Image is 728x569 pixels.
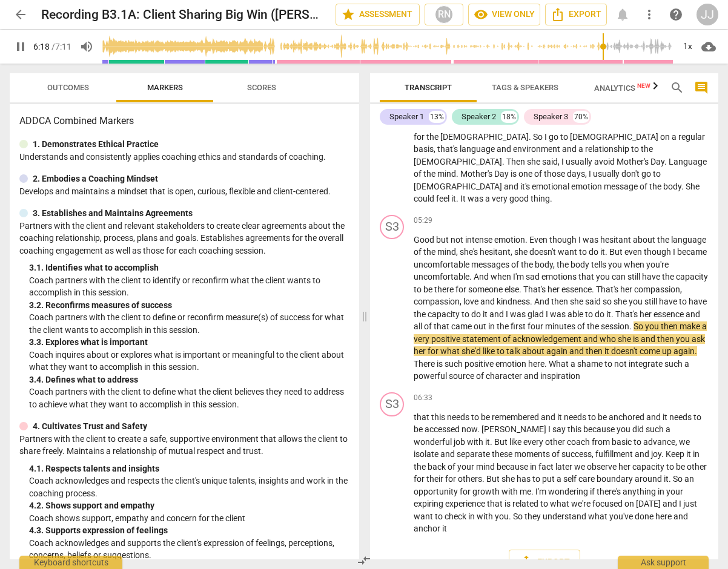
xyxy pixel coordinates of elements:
span: . [456,194,460,203]
span: . [519,284,523,294]
span: Tags & Speakers [492,83,558,92]
span: and [497,144,513,154]
span: what [440,346,462,356]
span: it [606,309,611,319]
span: four [528,321,545,331]
span: the [497,321,511,331]
span: and [641,334,657,344]
span: those [544,169,567,179]
span: of [511,260,521,269]
p: Coach partners with the client to identify or reconfirm what the client wants to accomplish in th... [29,274,349,299]
span: is [511,169,518,179]
span: the [426,132,440,142]
span: , [460,297,463,306]
span: go [549,132,560,142]
span: Mother's [460,169,494,179]
span: emotion [571,182,604,191]
span: still [627,272,642,281]
span: mind [437,247,456,257]
div: 18% [501,111,517,123]
span: acknowledgement [512,334,583,344]
span: Clip a screenshot [55,140,111,150]
span: regular [678,132,705,142]
span: hesitant [600,235,633,245]
span: 6:18 [33,42,50,51]
span: sad [526,272,541,281]
span: compassion [634,284,680,294]
span: comment [694,81,709,95]
span: you're [646,260,669,269]
div: Change speaker [380,215,404,239]
span: was [550,309,568,319]
p: Partners with the client and relevant stakeholders to create clear agreements about the coaching ... [19,220,349,257]
span: essence [654,309,686,319]
button: Search [667,78,687,97]
span: though [549,235,578,245]
span: and [569,346,586,356]
span: . [611,309,615,319]
span: very [414,334,431,344]
span: the [649,182,663,191]
span: . [529,132,533,142]
span: [DEMOGRAPHIC_DATA] [440,132,529,142]
span: of [640,182,649,191]
span: you [596,272,612,281]
span: the [657,235,671,245]
div: 3. 3. Explores what is important [29,336,349,349]
a: Help [665,4,687,25]
span: have [689,297,707,306]
span: her [548,284,561,294]
span: there [434,284,455,294]
button: Clip a screenshot [36,135,221,154]
span: essence [561,284,592,294]
span: love [463,297,480,306]
span: But [609,247,624,257]
div: 70% [573,111,589,123]
span: Outcomes [47,83,89,92]
button: Play [10,36,31,58]
span: when [491,272,513,281]
span: it [451,194,456,203]
span: visibility [474,7,488,22]
div: JJ [697,4,718,25]
span: . [469,272,474,281]
p: Coach partners with the client to define or reconfirm measure(s) of success for what the client w... [29,311,349,336]
span: to [579,247,589,257]
h3: ADDCA Combined Markers [19,114,349,128]
span: it [483,309,489,319]
span: Good [414,235,436,245]
span: Clip a block [55,120,94,130]
span: Even [529,235,549,245]
span: still [644,297,659,306]
button: Volume [76,36,98,58]
span: who [600,334,618,344]
span: Assessment [341,7,414,22]
span: and [480,297,497,306]
span: message [604,182,640,191]
span: , [456,247,460,257]
span: Export [551,7,601,22]
span: volume_up [79,39,94,54]
span: tells [591,260,608,269]
div: 1x [676,37,699,56]
p: 1. Demonstrates Ethical Practice [33,138,159,151]
span: doesn't [529,247,558,257]
span: feel [436,194,451,203]
div: RN [435,5,453,24]
span: Scores [247,83,276,92]
span: could [414,194,436,203]
span: is [633,334,641,344]
span: to [679,297,689,306]
span: uncomfortable [414,272,469,281]
span: Day [494,169,511,179]
span: statement [462,334,503,344]
span: that's [437,144,460,154]
span: that [578,272,596,281]
span: on [660,132,672,142]
span: can [612,272,627,281]
span: was [468,194,485,203]
span: the [662,272,676,281]
span: I [561,157,566,166]
span: Mother's [617,157,650,166]
span: . [550,194,552,203]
